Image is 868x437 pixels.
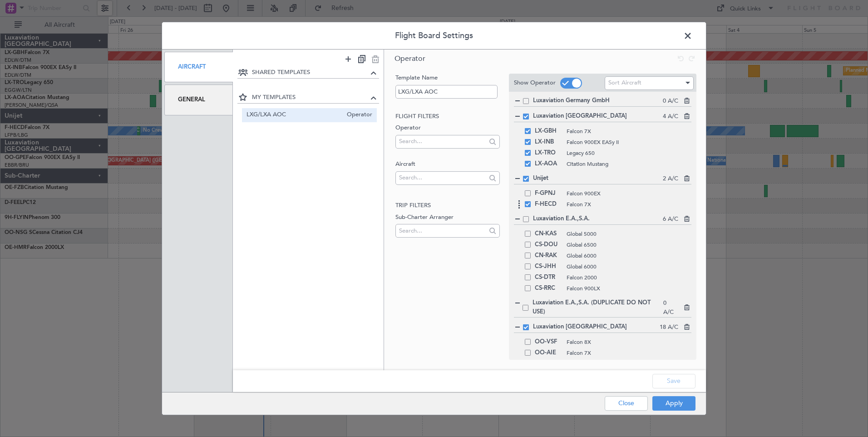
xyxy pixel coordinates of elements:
span: F-GPNJ [535,188,562,199]
span: Luxaviation [GEOGRAPHIC_DATA] [533,323,660,332]
input: Search... [399,224,486,238]
span: Global 6000 [567,252,691,260]
span: F-HECD [535,199,562,210]
span: Unijet [533,174,663,183]
span: Luxaviation E.A.,S.A. (DUPLICATE DO NOT USE) [533,298,663,316]
span: LX-INB [535,137,562,148]
span: OO-VSF [535,337,562,348]
label: Template Name [395,74,499,83]
span: Global 5000 [567,230,691,238]
span: LX-TRO [535,148,562,159]
span: Falcon 900LX [567,284,691,293]
input: Search... [399,171,486,184]
span: Falcon 900EX EASy II [567,138,691,146]
span: Sort Aircraft [608,79,641,87]
span: 0 A/C [663,299,678,317]
input: Search... [399,134,486,148]
button: Apply [652,396,695,411]
span: Luxaviation [GEOGRAPHIC_DATA] [533,112,663,121]
header: Flight Board Settings [162,22,706,50]
span: Falcon 7X [567,127,691,135]
span: CS-DOU [535,239,562,250]
label: Sub-Charter Arranger [395,213,499,222]
span: 6 A/C [663,215,678,224]
span: CS-RRC [535,283,562,294]
span: Global 6000 [567,263,691,271]
label: Operator [395,124,499,133]
div: General [164,84,233,115]
span: OO-AIE [535,348,562,358]
span: SHARED TEMPLATES [252,68,369,77]
span: Legacy 650 [567,149,691,157]
label: Aircraft [395,160,499,169]
span: 0 A/C [663,97,678,106]
span: CS-DTR [535,272,562,283]
span: LX-GBH [535,126,562,137]
span: Luxaviation E.A.,S.A. [533,214,663,223]
span: CN-RAK [535,250,562,261]
span: Falcon 7X [567,349,691,357]
span: Luxaviation Germany GmbH [533,96,663,105]
span: 18 A/C [660,323,678,332]
span: Citation Mustang [567,160,691,168]
span: LX-AOA [535,159,562,169]
button: Close [605,396,648,411]
span: Falcon 900EX [567,189,691,198]
span: Falcon 8X [567,338,691,346]
span: Falcon 2000 [567,273,691,282]
span: Operator [342,110,372,120]
span: OO-LAH [535,358,562,369]
h2: Trip filters [395,201,499,210]
span: 2 A/C [663,174,678,184]
span: LXG/LXA AOC [247,110,343,120]
div: Aircraft [164,52,233,82]
span: CN-KAS [535,228,562,239]
span: CS-JHH [535,261,562,272]
label: Show Operator [514,79,556,88]
h2: Flight filters [395,112,499,121]
span: Global 6500 [567,241,691,249]
span: 4 A/C [663,112,678,121]
span: Falcon 7X [567,200,691,209]
span: Operator [395,54,425,64]
span: MY TEMPLATES [252,93,369,102]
